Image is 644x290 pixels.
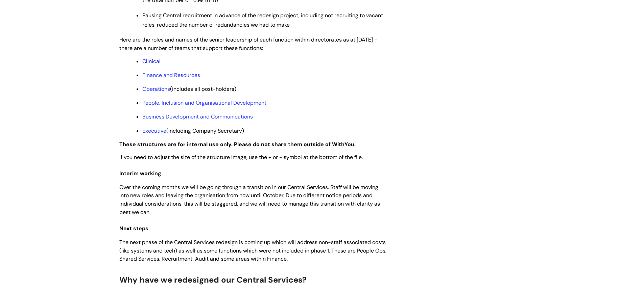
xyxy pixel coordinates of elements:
[119,170,161,177] span: Interim working
[142,99,266,106] a: People, Inclusion and Organisational Development
[119,274,307,285] span: Why have we redesigned our Central Services?
[119,141,356,148] strong: These structures are for internal use only. Please do not share them outside of WithYou.
[142,11,386,30] p: Pausing Central recruitment in advance of the redesign project, including not recruiting to vacan...
[119,225,148,232] span: Next steps
[119,239,386,263] span: The next phase of the Central Services redesign is coming up which will address non-staff associa...
[119,36,377,52] span: Here are the roles and names of the senior leadership of each function within directorates as at ...
[142,72,200,79] a: Finance and Resources
[119,184,380,216] span: Over the coming months we will be going through a transition in our Central Services. Staff will ...
[142,58,161,65] a: Clinical
[142,85,236,93] span: (includes all post-holders)
[119,154,363,161] span: If you need to adjust the size of the structure image, use the + or - symbol at the bottom of the...
[142,127,244,134] span: (including Company Secretary)
[142,85,170,93] a: Operations
[142,113,253,120] a: Business Development and Communications
[142,127,166,134] a: Executive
